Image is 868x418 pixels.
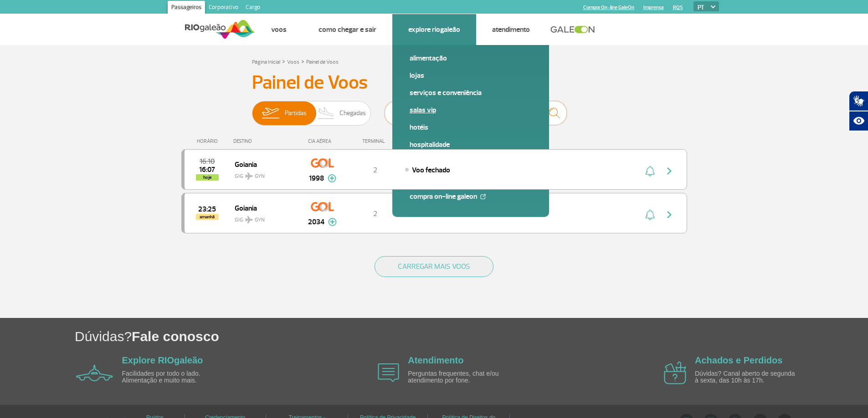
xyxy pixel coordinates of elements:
[695,355,782,365] a: Achados e Perdidos
[300,138,345,144] div: CIA AÉREA
[196,214,219,220] span: amanhã
[200,158,215,165] span: 2025-09-30 16:10:00
[205,1,242,15] a: Corporativo
[308,217,324,227] span: 2034
[328,174,336,182] img: mais-info-painel-voo.svg
[285,101,307,125] span: Partidas
[583,5,634,10] a: Compra On-line GaleOn
[664,362,686,384] img: airplane icon
[410,105,532,115] a: Salas VIP
[233,138,300,144] div: DESTINO
[255,216,265,224] span: GYN
[375,256,493,277] button: CARREGAR MAIS VOOS
[345,138,405,144] div: TERMINAL
[168,1,205,15] a: Passageiros
[256,101,285,125] img: slider-embarque
[198,206,216,212] span: 2025-10-01 23:25:00
[410,53,532,63] a: Alimentação
[75,327,868,346] h1: Dúvidas?
[122,355,203,365] a: Explore RIOgaleão
[408,370,513,384] p: Perguntas frequentes, chat e/ou atendimento por fone.
[373,166,377,175] span: 2
[255,172,265,181] span: GYN
[122,370,227,384] p: Facilidades por todo o lado. Alimentação e muito mais.
[306,59,339,65] a: Painel de Voos
[412,209,501,218] span: Check-in abrirá 3 horas antes
[309,173,324,184] span: 1998
[410,140,532,150] a: Hospitalidade
[492,25,530,34] a: Atendimento
[339,101,366,125] span: Chegadas
[235,202,293,214] span: Goiania
[410,88,532,98] a: Serviços e Conveniência
[645,209,655,220] img: sino-painel-voo.svg
[849,111,868,131] button: Abrir recursos assistivos.
[318,25,376,34] a: Como chegar e sair
[132,329,219,344] span: Fale conosco
[378,363,399,382] img: airplane icon
[313,101,340,125] img: slider-desembarque
[199,166,215,173] span: 2025-09-30 16:07:22
[410,71,532,81] a: Lojas
[242,1,264,15] a: Cargo
[245,216,253,223] img: destiny_airplane.svg
[664,209,675,220] img: seta-direita-painel-voo.svg
[301,56,304,66] a: >
[252,59,280,65] a: Página Inicial
[245,172,253,180] img: destiny_airplane.svg
[412,166,450,175] span: Voo fechado
[235,158,293,170] span: Goiania
[695,370,800,384] p: Dúvidas? Canal aberto de segunda à sexta, das 10h às 17h.
[271,25,287,34] a: Voos
[664,166,675,176] img: seta-direita-painel-voo.svg
[235,211,293,224] span: GIG
[849,91,868,131] div: Plugin de acessibilidade da Hand Talk.
[385,101,567,125] input: Voo, cidade ou cia aérea
[287,59,299,65] a: Voos
[76,365,113,381] img: airplane icon
[373,209,377,218] span: 2
[410,191,532,201] a: Compra On-line GaleOn
[480,194,486,199] img: External Link Icon
[282,56,285,66] a: >
[252,71,616,94] h3: Painel de Voos
[235,167,293,181] span: GIG
[645,166,655,176] img: sino-painel-voo.svg
[408,25,460,34] a: Explore RIOgaleão
[196,174,219,181] span: hoje
[410,122,532,132] a: Hotéis
[643,5,664,10] a: Imprensa
[328,218,337,226] img: mais-info-painel-voo.svg
[849,91,868,111] button: Abrir tradutor de língua de sinais.
[184,138,234,144] div: HORÁRIO
[673,5,683,10] a: RQS
[408,355,463,365] a: Atendimento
